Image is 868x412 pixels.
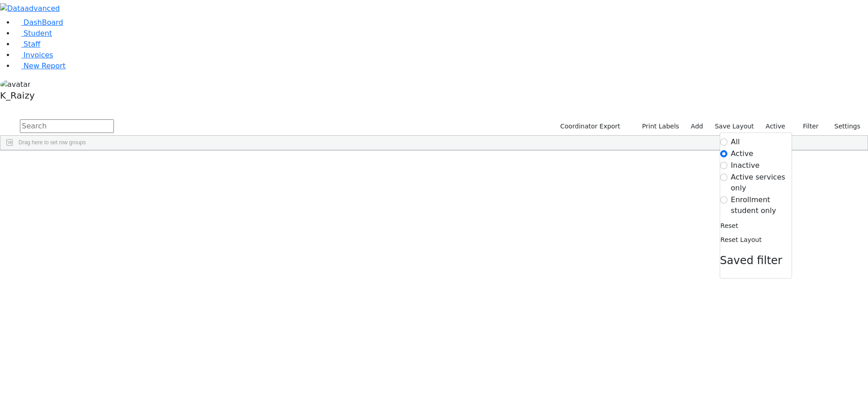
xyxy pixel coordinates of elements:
[14,29,52,38] a: Student
[720,174,727,181] input: Active services only
[24,40,40,48] span: Staff
[24,18,63,27] span: DashBoard
[823,119,864,133] button: Settings
[731,172,792,194] label: Active services only
[720,233,762,247] button: Reset Layout
[731,194,792,216] label: Enrollment student only
[19,139,86,146] span: Drag here to set row groups
[791,119,823,133] button: Filter
[554,119,624,133] button: Coordinator Export
[24,62,66,70] span: New Report
[731,148,754,159] label: Active
[687,119,707,133] a: Add
[762,119,789,133] label: Active
[632,119,683,133] button: Print Labels
[24,29,52,38] span: Student
[20,119,114,133] input: Search
[720,150,727,157] input: Active
[14,18,63,27] a: DashBoard
[720,254,783,267] span: Saved filter
[14,62,66,70] a: New Report
[731,160,760,171] label: Inactive
[731,137,740,147] label: All
[720,133,792,279] div: Settings
[14,40,40,48] a: Staff
[14,51,53,59] a: Invoices
[720,138,727,146] input: All
[711,119,758,133] button: Save Layout
[24,51,53,59] span: Invoices
[720,219,739,233] button: Reset
[720,162,727,169] input: Inactive
[720,196,727,204] input: Enrollment student only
